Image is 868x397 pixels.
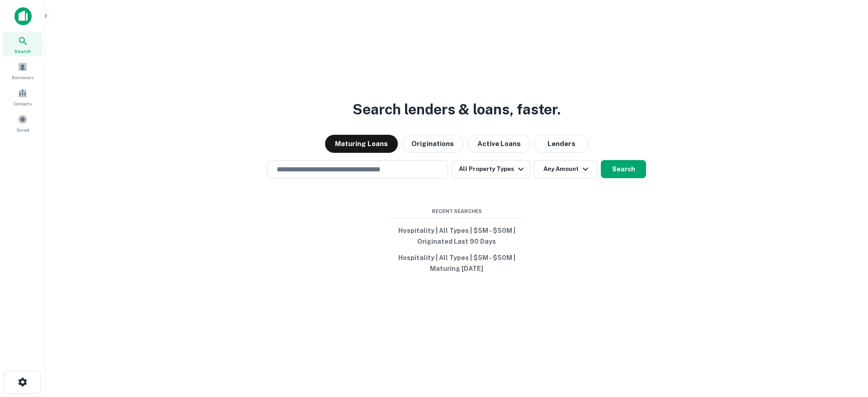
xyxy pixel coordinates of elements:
button: Hospitality | All Types | $5M - $50M | Maturing [DATE] [389,250,524,277]
span: Contacts [14,100,32,107]
span: Saved [16,126,29,133]
span: Recent Searches [389,208,524,215]
span: Search [14,47,31,55]
button: Lenders [534,135,589,153]
button: Active Loans [467,135,531,153]
img: capitalize-icon.png [14,7,32,25]
button: Originations [401,135,464,153]
a: Borrowers [3,58,42,83]
button: Hospitality | All Types | $5M - $50M | Originated Last 90 Days [389,222,524,250]
button: Maturing Loans [325,135,398,153]
button: Search [601,160,646,178]
a: Contacts [3,85,42,109]
button: Any Amount [534,160,597,178]
span: Borrowers [12,74,33,81]
a: Saved [3,111,42,135]
h3: Search lenders & loans, faster. [353,99,561,120]
button: All Property Types [452,160,530,178]
iframe: Chat Widget [823,325,868,368]
a: Search [3,32,42,57]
